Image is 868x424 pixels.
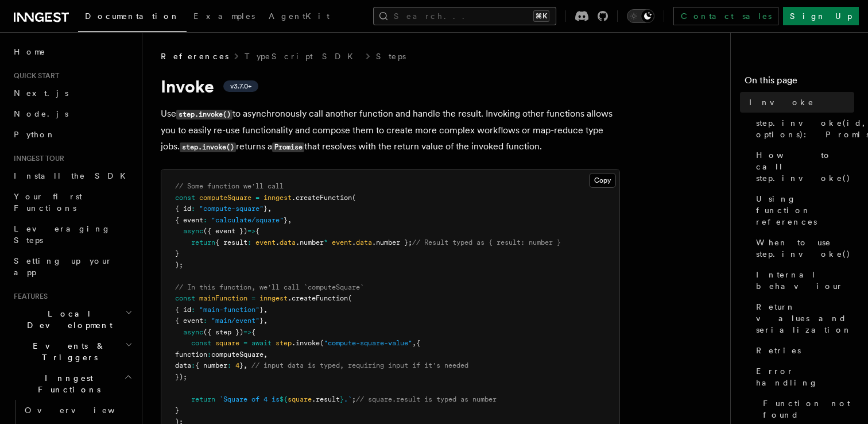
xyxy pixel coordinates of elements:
[751,296,854,340] a: Return values and serialization
[756,237,854,260] span: When to use step.invoke()
[211,216,284,224] span: "calculate/square"
[175,373,187,381] span: });
[372,238,412,246] span: .number };
[161,76,620,97] h1: Invoke
[9,308,125,331] span: Local Development
[255,194,259,202] span: =
[352,194,356,202] span: (
[161,51,228,62] span: References
[263,350,268,359] span: ,
[288,294,348,302] span: .createFunction
[348,294,352,302] span: (
[312,395,340,403] span: .result
[756,193,854,228] span: Using function references
[268,205,272,213] span: ,
[239,361,243,369] span: }
[243,328,251,336] span: =>
[352,395,356,403] span: ;
[175,361,191,369] span: data
[344,395,352,403] span: .`
[175,294,195,302] span: const
[763,398,854,421] span: Function not found
[751,113,854,145] a: step.invoke(id, options): Promise
[745,74,854,92] h4: On this page
[296,238,324,246] span: .number
[219,395,280,403] span: `Square of 4 is
[259,317,263,325] span: }
[263,205,268,213] span: }
[376,51,406,62] a: Steps
[263,317,268,325] span: ,
[292,194,352,202] span: .createFunction
[9,250,135,283] a: Setting up your app
[259,306,263,314] span: }
[20,400,135,421] a: Overview
[176,110,232,120] code: step.invoke()
[14,224,111,245] span: Leveraging Steps
[756,301,854,336] span: Return values and serialization
[262,3,336,31] a: AgentKit
[412,238,561,246] span: // Result typed as { result: number }
[533,10,549,22] kbd: ⌘K
[756,345,801,356] span: Retries
[756,365,854,388] span: Error handling
[14,130,56,139] span: Python
[227,361,231,369] span: :
[191,306,195,314] span: :
[175,406,179,414] span: }
[9,336,135,368] button: Events & Triggers
[412,339,416,347] span: ,
[589,173,616,188] button: Copy
[251,339,272,347] span: await
[356,238,372,246] span: data
[183,328,203,336] span: async
[627,9,654,23] button: Toggle dark mode
[9,41,135,62] a: Home
[85,11,180,21] span: Documentation
[263,306,268,314] span: ,
[187,3,262,31] a: Examples
[211,350,263,359] span: computeSquare
[183,227,203,235] span: async
[9,340,125,363] span: Events & Triggers
[175,216,203,224] span: { event
[751,188,854,232] a: Using function references
[175,249,179,257] span: }
[175,182,284,190] span: // Some function we'll call
[751,340,854,361] a: Retries
[9,218,135,250] a: Leveraging Steps
[324,339,412,347] span: "compute-square-value"
[288,395,312,403] span: square
[191,205,195,213] span: :
[78,3,187,32] a: Documentation
[756,149,854,184] span: How to call step.invoke()
[255,227,259,235] span: {
[288,216,292,224] span: ,
[263,194,292,202] span: inngest
[230,82,251,91] span: v3.7.0+
[14,88,68,98] span: Next.js
[352,238,356,246] span: .
[14,192,82,213] span: Your first Functions
[751,232,854,264] a: When to use step.invoke()
[175,306,191,314] span: { id
[191,395,215,403] span: return
[9,372,124,395] span: Inngest Functions
[9,124,135,145] a: Python
[247,227,255,235] span: =>
[199,194,251,202] span: computeSquare
[191,238,215,246] span: return
[673,7,778,25] a: Contact sales
[161,106,620,155] p: Use to asynchronously call another function and handle the result. Invoking other functions allow...
[180,142,236,152] code: step.invoke()
[199,205,263,213] span: "compute-square"
[416,339,420,347] span: {
[751,361,854,393] a: Error handling
[251,294,255,302] span: =
[9,71,59,80] span: Quick start
[175,194,195,202] span: const
[9,292,48,301] span: Features
[193,11,255,21] span: Examples
[195,361,227,369] span: { number
[751,264,854,296] a: Internal behaviour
